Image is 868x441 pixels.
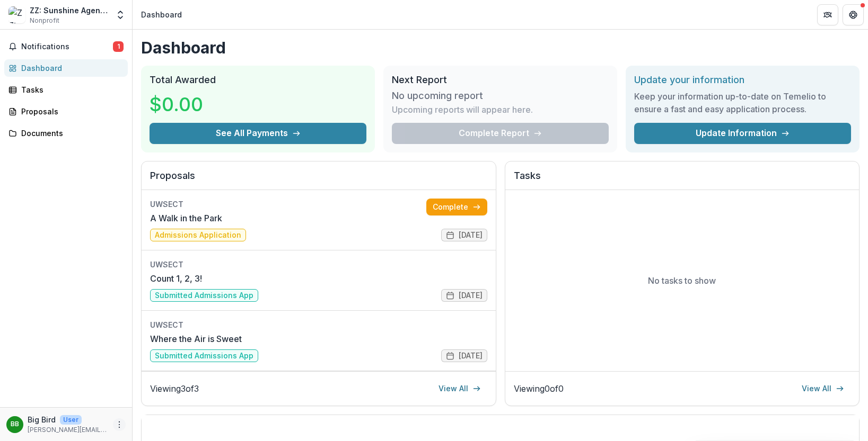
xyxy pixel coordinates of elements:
[795,380,851,397] a: View All
[21,42,113,51] span: Notifications
[392,103,533,116] p: Upcoming reports will appear here.
[4,59,128,77] a: Dashboard
[113,41,124,52] span: 1
[28,425,109,435] p: [PERSON_NAME][EMAIL_ADDRESS][PERSON_NAME][DOMAIN_NAME]
[150,332,242,345] a: Where the Air is Sweet
[150,212,222,224] a: A Walk in the Park
[28,414,56,425] p: Big Bird
[150,272,202,285] a: Count 1, 2, 3!
[4,38,128,55] button: Notifications1
[843,4,864,25] button: Get Help
[392,90,483,102] h3: No upcoming report
[11,421,19,428] div: Big Bird
[817,4,838,25] button: Partners
[21,106,119,117] div: Proposals
[141,38,860,57] h1: Dashboard
[514,170,851,190] h2: Tasks
[634,74,851,86] h2: Update your information
[21,62,119,74] div: Dashboard
[60,415,82,425] p: User
[4,103,128,120] a: Proposals
[21,84,119,95] div: Tasks
[137,7,186,22] nav: breadcrumb
[648,274,716,287] p: No tasks to show
[432,380,487,397] a: View All
[30,16,59,25] span: Nonprofit
[150,74,366,86] h2: Total Awarded
[141,9,182,20] div: Dashboard
[634,123,851,144] a: Update Information
[4,124,128,142] a: Documents
[426,199,487,215] a: Complete
[634,90,851,115] h3: Keep your information up-to-date on Temelio to ensure a fast and easy application process.
[113,418,126,431] button: More
[113,4,128,25] button: Open entity switcher
[514,382,564,395] p: Viewing 0 of 0
[392,74,609,86] h2: Next Report
[30,5,109,16] div: ZZ: Sunshine Agency of Southeastern [US_STATE]
[8,6,25,23] img: ZZ: Sunshine Agency of Southeastern Connecticut
[4,81,128,98] a: Tasks
[21,128,119,139] div: Documents
[150,382,199,395] p: Viewing 3 of 3
[150,90,229,119] h3: $0.00
[150,170,487,190] h2: Proposals
[150,123,366,144] button: See All Payments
